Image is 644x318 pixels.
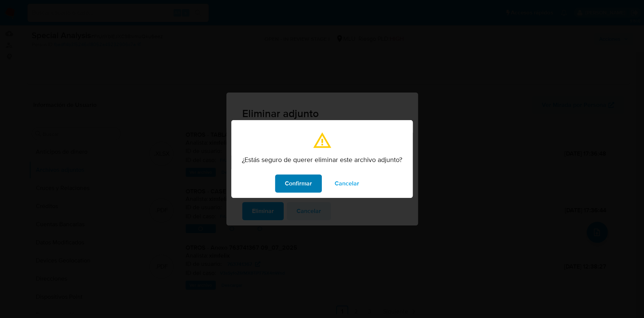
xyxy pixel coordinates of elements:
button: modal_confirmation.cancel [325,174,369,193]
span: Confirmar [285,175,312,192]
div: modal_confirmation.title [231,120,413,198]
button: modal_confirmation.confirm [275,174,322,193]
span: Cancelar [335,175,359,192]
p: ¿Estás seguro de querer eliminar este archivo adjunto? [242,156,402,164]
